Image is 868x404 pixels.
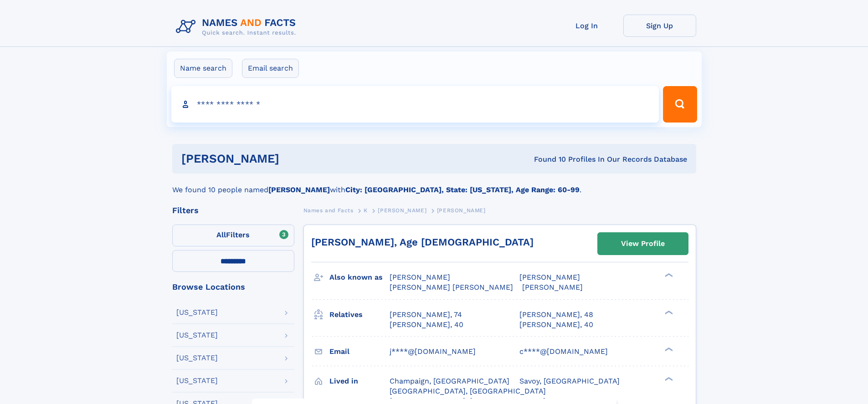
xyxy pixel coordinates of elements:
[378,207,426,214] span: [PERSON_NAME]
[390,320,463,330] a: [PERSON_NAME], 40
[364,207,368,214] span: K
[268,185,330,194] b: [PERSON_NAME]
[329,307,390,322] h3: Relatives
[176,354,218,362] div: [US_STATE]
[172,283,294,291] div: Browse Locations
[663,272,673,278] div: ❯
[623,15,696,37] a: Sign Up
[621,233,665,254] div: View Profile
[390,273,450,281] span: [PERSON_NAME]
[550,15,623,37] a: Log In
[172,225,294,246] label: Filters
[345,185,580,194] b: City: [GEOGRAPHIC_DATA], State: [US_STATE], Age Range: 60-99
[663,309,673,315] div: ❯
[390,387,546,395] span: [GEOGRAPHIC_DATA], [GEOGRAPHIC_DATA]
[522,283,583,291] span: [PERSON_NAME]
[303,205,354,216] a: Names and Facts
[172,15,303,39] img: Logo Names and Facts
[172,206,294,215] div: Filters
[176,332,218,339] div: [US_STATE]
[181,153,407,164] h1: [PERSON_NAME]
[364,205,368,216] a: K
[390,377,509,385] span: Champaign, [GEOGRAPHIC_DATA]
[174,59,232,78] label: Name search
[519,310,593,320] a: [PERSON_NAME], 48
[390,283,513,291] span: [PERSON_NAME] [PERSON_NAME]
[519,273,580,281] span: [PERSON_NAME]
[171,86,659,123] input: search input
[378,205,426,216] a: [PERSON_NAME]
[663,346,673,352] div: ❯
[311,236,534,248] a: [PERSON_NAME], Age [DEMOGRAPHIC_DATA]
[519,320,593,330] a: [PERSON_NAME], 40
[242,59,299,78] label: Email search
[663,86,697,123] button: Search Button
[437,207,486,214] span: [PERSON_NAME]
[598,233,688,255] a: View Profile
[329,270,390,285] h3: Also known as
[663,376,673,382] div: ❯
[176,377,218,384] div: [US_STATE]
[216,230,226,239] span: All
[329,373,390,389] h3: Lived in
[519,377,620,385] span: Savoy, [GEOGRAPHIC_DATA]
[172,174,696,195] div: We found 10 people named with .
[176,309,218,316] div: [US_STATE]
[329,344,390,359] h3: Email
[390,310,462,320] a: [PERSON_NAME], 74
[406,154,687,164] div: Found 10 Profiles In Our Records Database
